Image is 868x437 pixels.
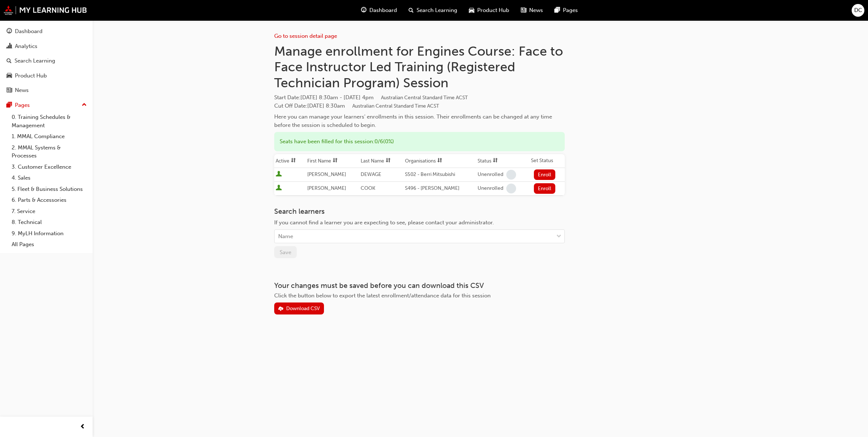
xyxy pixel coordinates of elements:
[274,281,565,290] h3: Your changes must be saved before you can download this CSV
[409,6,414,15] span: search-icon
[359,154,403,168] th: Toggle SortBy
[3,54,90,68] a: Search Learning
[477,6,509,15] span: Product Hub
[369,6,397,15] span: Dashboard
[386,158,391,164] span: sorting-icon
[463,3,515,18] a: car-iconProduct Hub
[307,185,346,191] span: [PERSON_NAME]
[9,161,90,173] a: 3. Customer Excellence
[274,207,565,216] h3: Search learners
[274,154,306,168] th: Toggle SortBy
[3,25,90,38] a: Dashboard
[7,28,12,35] span: guage-icon
[478,171,503,178] div: Unenrolled
[352,103,439,109] span: Australian Central Standard Time ACST
[15,57,55,65] div: Search Learning
[15,101,30,109] div: Pages
[291,158,296,164] span: sorting-icon
[3,84,90,97] a: News
[274,103,439,109] span: Cut Off Date : [DATE] 8:30am
[534,183,556,194] button: Enroll
[15,72,47,80] div: Product Hub
[3,99,90,112] button: Pages
[854,6,862,15] span: DC
[276,171,282,178] span: User is active
[9,142,90,161] a: 2. MMAL Systems & Processes
[3,40,90,53] a: Analytics
[274,132,565,151] div: Seats have been filled for this session : 0 / 6 ( 0% )
[9,239,90,250] a: All Pages
[276,185,282,192] span: User is active
[476,154,529,168] th: Toggle SortBy
[9,112,90,131] a: 0. Training Schedules & Management
[563,6,578,15] span: Pages
[403,3,463,18] a: search-iconSearch Learning
[417,6,457,15] span: Search Learning
[278,232,293,241] div: Name
[274,219,494,226] span: If you cannot find a learner you are expecting to see, please contact your administrator.
[7,87,12,94] span: news-icon
[274,113,565,129] div: Here you can manage your learners' enrollments in this session. Their enrollments can be changed ...
[15,86,29,95] div: News
[521,6,526,15] span: news-icon
[493,158,498,164] span: sorting-icon
[361,171,381,177] span: DEWAGE
[333,158,338,164] span: sorting-icon
[403,154,476,168] th: Toggle SortBy
[506,184,516,193] span: learningRecordVerb_NONE-icon
[7,43,12,50] span: chart-icon
[274,302,324,314] button: Download CSV
[9,172,90,184] a: 4. Sales
[405,184,475,193] div: S496 - [PERSON_NAME]
[555,6,560,15] span: pages-icon
[307,171,346,177] span: [PERSON_NAME]
[7,58,12,64] span: search-icon
[515,3,549,18] a: news-iconNews
[274,43,565,91] h1: Manage enrollment for Engines Course: Face to Face Instructor Led Training (Registered Technician...
[274,33,337,39] a: Go to session detail page
[478,185,503,192] div: Unenrolled
[437,158,442,164] span: sorting-icon
[852,4,864,17] button: DC
[300,94,468,101] span: [DATE] 8:30am - [DATE] 4pm
[82,100,87,110] span: up-icon
[361,6,366,15] span: guage-icon
[556,232,561,241] span: down-icon
[9,206,90,217] a: 7. Service
[3,69,90,83] a: Product Hub
[3,23,90,99] button: DashboardAnalyticsSearch LearningProduct HubNews
[286,305,320,312] div: Download CSV
[274,93,565,102] span: Start Date :
[80,422,85,432] span: prev-icon
[355,3,403,18] a: guage-iconDashboard
[9,184,90,195] a: 5. Fleet & Business Solutions
[530,154,565,168] th: Set Status
[7,102,12,109] span: pages-icon
[15,42,37,51] div: Analytics
[9,217,90,228] a: 8. Technical
[381,95,468,101] span: Australian Central Standard Time ACST
[361,185,375,191] span: COOK
[506,170,516,180] span: learningRecordVerb_NONE-icon
[405,171,475,179] div: S502 - Berri Mitsubishi
[534,169,556,180] button: Enroll
[469,6,474,15] span: car-icon
[280,249,291,256] span: Save
[9,228,90,239] a: 9. MyLH Information
[278,306,283,312] span: download-icon
[9,195,90,206] a: 6. Parts & Accessories
[549,3,584,18] a: pages-iconPages
[274,246,297,258] button: Save
[15,27,42,36] div: Dashboard
[4,5,87,15] img: mmal
[274,292,491,299] span: Click the button below to export the latest enrollment/attendance data for this session
[7,73,12,79] span: car-icon
[306,154,360,168] th: Toggle SortBy
[9,131,90,142] a: 1. MMAL Compliance
[529,6,543,15] span: News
